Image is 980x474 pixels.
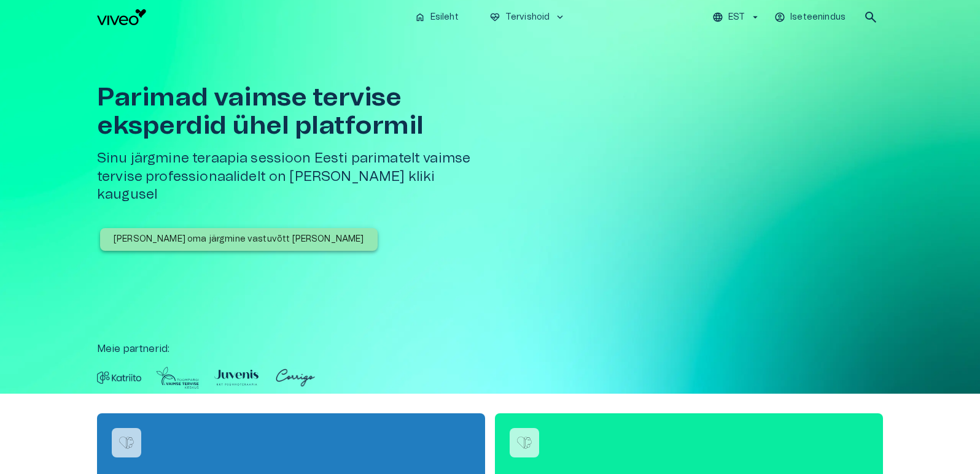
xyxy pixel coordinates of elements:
span: keyboard_arrow_down [554,12,566,23]
img: Partner logo [273,366,317,389]
p: Meie partnerid : [97,342,883,356]
p: Tervishoid [505,11,550,24]
h1: Parimad vaimse tervise eksperdid ühel platformil [97,83,495,140]
span: ecg_heart [489,12,500,23]
img: Partner logo [97,366,141,389]
button: ecg_heartTervishoidkeyboard_arrow_down [484,9,571,26]
p: Esileht [430,11,459,24]
img: Broneeri psühhiaatri visiit logo [515,434,534,452]
button: [PERSON_NAME] oma järgmine vastuvõtt [PERSON_NAME] [100,228,378,251]
img: Broneeri psühholoogi visiit logo [117,434,136,452]
span: home [414,12,426,23]
button: homeEsileht [410,9,465,26]
button: EST [710,9,763,26]
img: Partner logo [214,366,259,389]
span: search [863,10,878,25]
img: Viveo logo [97,9,146,25]
p: [PERSON_NAME] oma järgmine vastuvõtt [PERSON_NAME] [114,233,364,246]
button: open search modal [858,5,883,29]
a: Navigate to homepage [97,9,405,25]
p: Iseteenindus [790,11,846,24]
button: Iseteenindus [772,9,849,26]
h5: Sinu järgmine teraapia sessioon Eesti parimatelt vaimse tervise professionaalidelt on [PERSON_NAM... [97,150,495,204]
p: EST [728,11,745,24]
img: Partner logo [156,366,200,389]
